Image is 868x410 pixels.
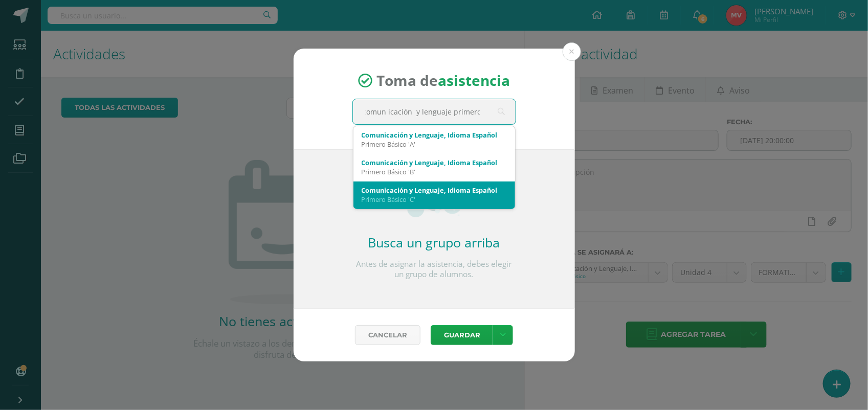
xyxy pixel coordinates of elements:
[563,42,581,61] button: Close (Esc)
[376,71,510,90] span: Toma de
[362,158,507,167] div: Comunicación y Lenguaje, Idioma Español
[362,186,507,195] div: Comunicación y Lenguaje, Idioma Español
[355,325,420,345] a: Cancelar
[362,195,507,204] div: Primero Básico 'C'
[438,71,510,90] strong: asistencia
[352,234,516,251] h2: Busca un grupo arriba
[362,140,507,149] div: Primero Básico 'A'
[352,259,516,280] p: Antes de asignar la asistencia, debes elegir un grupo de alumnos.
[362,167,507,176] div: Primero Básico 'B'
[431,325,493,345] button: Guardar
[353,99,516,124] input: Busca un grado o sección aquí...
[362,130,507,140] div: Comunicación y Lenguaje, Idioma Español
